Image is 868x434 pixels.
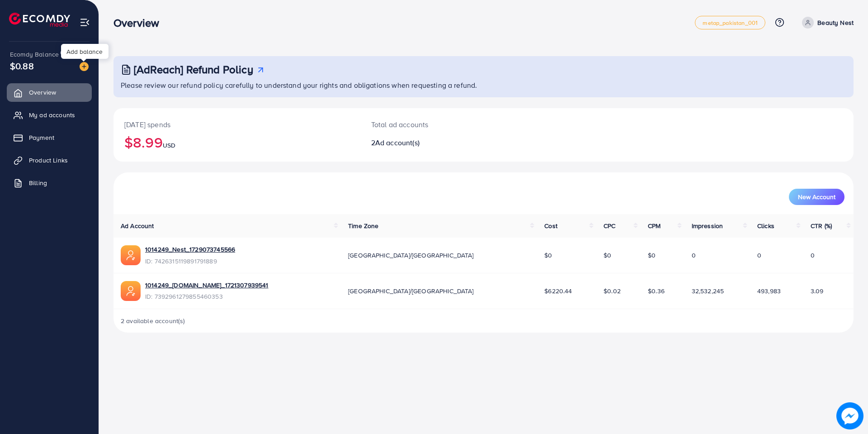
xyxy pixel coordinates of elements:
span: CTR (%) [811,221,832,230]
span: $0.02 [604,286,621,296]
div: Add balance [61,44,108,59]
p: Beauty Nest [817,17,854,28]
span: [GEOGRAPHIC_DATA]/[GEOGRAPHIC_DATA] [348,286,474,296]
h3: [AdReach] Refund Policy [134,63,253,76]
a: 1014249_Nest_1729073745566 [145,245,235,254]
a: Product Links [7,151,92,169]
a: Billing [7,174,92,192]
a: My ad accounts [7,106,92,124]
button: New Account [789,189,844,205]
span: Payment [29,133,54,142]
h2: $8.99 [124,134,349,151]
h3: Overview [113,16,166,29]
span: Time Zone [348,221,378,230]
h2: 2 [371,138,534,147]
span: $0.36 [648,286,665,296]
span: 0 [692,251,696,260]
span: New Account [798,194,835,200]
span: ID: 7426315119891791889 [145,257,235,266]
span: Ecomdy Balance [10,50,59,59]
span: My ad accounts [29,110,75,119]
img: menu [80,17,90,28]
span: Impression [692,221,723,230]
img: image [836,402,863,429]
span: Clicks [757,221,774,230]
img: ic-ads-acc.e4c84228.svg [121,281,141,301]
span: Billing [29,178,47,187]
span: 0 [757,251,761,260]
span: 32,532,245 [692,286,724,296]
span: 3.09 [811,286,824,296]
p: [DATE] spends [124,119,349,130]
span: metap_pakistan_001 [703,20,758,26]
span: $6220.44 [544,286,572,296]
span: 0 [811,251,815,260]
span: Overview [29,88,56,97]
img: logo [9,13,70,27]
span: Cost [544,221,557,230]
span: $0 [648,251,656,260]
span: $0 [544,251,552,260]
span: [GEOGRAPHIC_DATA]/[GEOGRAPHIC_DATA] [348,251,474,260]
img: image [80,62,89,71]
span: 2 available account(s) [121,316,185,325]
span: $0.88 [10,59,34,72]
span: $0 [604,251,611,260]
p: Total ad accounts [371,119,534,130]
span: USD [163,141,175,150]
span: CPC [604,221,615,230]
a: Beauty Nest [798,17,854,29]
span: Product Links [29,156,68,165]
a: Overview [7,83,92,101]
a: metap_pakistan_001 [695,16,765,29]
p: Please review our refund policy carefully to understand your rights and obligations when requesti... [121,80,848,91]
a: Payment [7,129,92,147]
a: 1014249_[DOMAIN_NAME]_1721307939541 [145,281,269,290]
span: 493,983 [757,286,781,296]
img: ic-ads-acc.e4c84228.svg [121,245,141,265]
span: ID: 7392961279855460353 [145,292,269,301]
span: Ad account(s) [375,138,420,148]
span: Ad Account [121,221,154,230]
span: CPM [648,221,660,230]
